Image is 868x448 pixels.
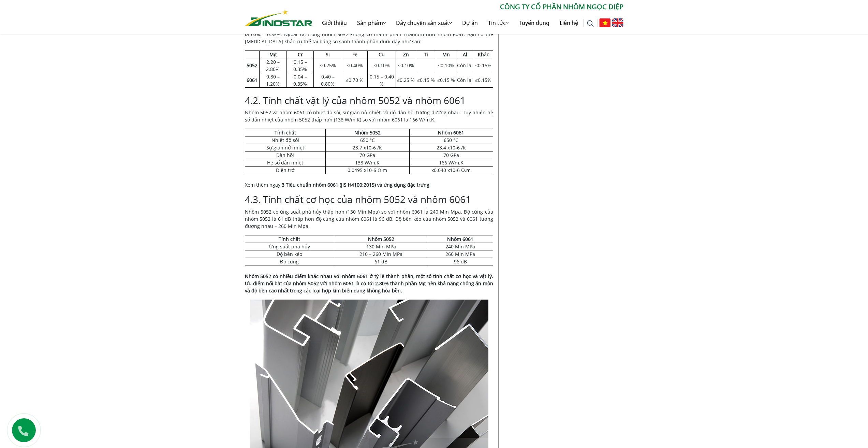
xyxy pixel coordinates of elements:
[245,151,325,159] td: Đàn hồi
[612,18,623,27] img: English
[245,109,493,123] p: Nhôm 5052 và nhôm 6061 có nhiệt độ sôi, sự giãn nở nhiệt, và độ đàn hồi tương đương nhau. Tuy nhi...
[391,12,457,34] a: Dây chuyền sản xuất
[325,144,410,151] td: 23.7 x10-6 /K
[396,73,416,87] td: ≤0.25 %
[245,250,334,258] td: Độ bền kéo
[457,12,483,34] a: Dự án
[410,144,493,151] td: 23.4 x10-6 /K
[259,73,286,87] td: 0.80 – 1.20%
[368,73,396,87] td: 0.15 – 0.40 %
[245,95,493,106] h3: 4.2. Tính chất vật lý của nhôm 5052 và nhôm 6061
[403,51,409,58] strong: Zn
[325,151,410,159] td: 70 GPa
[599,18,610,27] img: Tiếng Việt
[245,167,325,174] td: Điện trở
[312,2,623,12] p: CÔNG TY CỔ PHẦN NHÔM NGỌC DIỆP
[279,236,300,242] strong: Tính chất
[352,51,357,58] strong: Fe
[436,73,456,87] td: ≤0.15 %
[483,12,514,34] a: Tin tức
[342,58,368,73] td: ≤0.40%
[245,159,325,167] td: Hệ số dẫn nhiệt
[269,51,277,58] strong: Mg
[447,236,473,242] strong: Nhôm 6061
[325,136,410,144] td: 650 °C
[428,243,493,250] td: 240 Min MPa
[275,129,296,136] strong: Tính chất
[396,58,416,73] td: ≤0.10%
[326,51,330,58] strong: Si
[416,73,436,87] td: ≤0.15 %
[379,51,385,58] strong: Cu
[325,167,410,174] td: 0.0495 x10-6 Ω.m
[334,243,428,250] td: 130 Min MPa
[410,136,493,144] td: 650 °C
[424,51,428,58] strong: Ti
[474,58,493,73] td: ≤0.15%
[298,51,303,58] strong: Cr
[334,258,428,265] td: 61 dB
[259,58,286,73] td: 2.20 – 2.80%
[514,12,555,34] a: Tuyển dụng
[428,250,493,258] td: 260 Min MPa
[245,243,334,250] td: Ứng suất phá hủy
[368,236,394,242] strong: Nhôm 5052
[245,258,334,265] td: Độ cứng
[245,208,493,230] p: Nhôm 5052 có ứng suất phá hủy thấp hơn (130 Min Mpa) so với nhôm 6061 là 240 Min Mpa. Độ cứng của...
[410,167,493,174] td: x0.040 x10-6 Ω.m
[410,151,493,159] td: 70 GPa
[342,73,368,87] td: ≤0.70 %
[555,12,583,34] a: Liên hệ
[438,129,464,136] strong: Nhôm 6061
[442,51,450,58] strong: Mn
[368,58,396,73] td: ≤0.10%
[282,182,429,188] a: 3 Tiêu chuẩn nhôm 6061 (JIS H4100:2015) và ứng dụng đặc trưng
[334,250,428,258] td: 210 – 260 Min MPa
[463,51,467,58] strong: Al
[587,20,594,27] img: search
[428,258,493,265] td: 96 dB
[314,58,342,73] td: ≤0.25%
[352,12,391,34] a: Sản phẩm
[456,58,474,73] td: Còn lại
[245,181,493,188] p: Xem thêm ngay:
[317,12,352,34] a: Giới thiệu
[286,73,313,87] td: 0.04 – 0.35%
[245,136,325,144] td: Nhiệt độ sôi
[247,62,258,69] strong: 5052
[325,159,410,167] td: 138 W/m.K
[245,9,312,26] img: Nhôm Dinostar
[245,144,325,151] td: Sự giãn nở nhiệt
[410,159,493,167] td: 166 W/m.K
[286,58,313,73] td: 0.15 – 0.35%
[474,73,493,87] td: ≤0.15%
[245,194,493,205] h3: 4.3. Tính chất cơ học của nhôm 5052 và nhôm 6061
[354,129,381,136] strong: Nhôm 5052
[247,77,258,83] strong: 6061
[456,73,474,87] td: Còn lại
[436,58,456,73] td: ≤0.10%
[245,273,493,294] strong: Nhôm 5052 có nhiều điểm khác nhau với nhôm 6061 ở tỷ lệ thành phần, một số tính chất cơ học và vậ...
[314,73,342,87] td: 0.40 – 0.80%
[478,51,489,58] strong: Khác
